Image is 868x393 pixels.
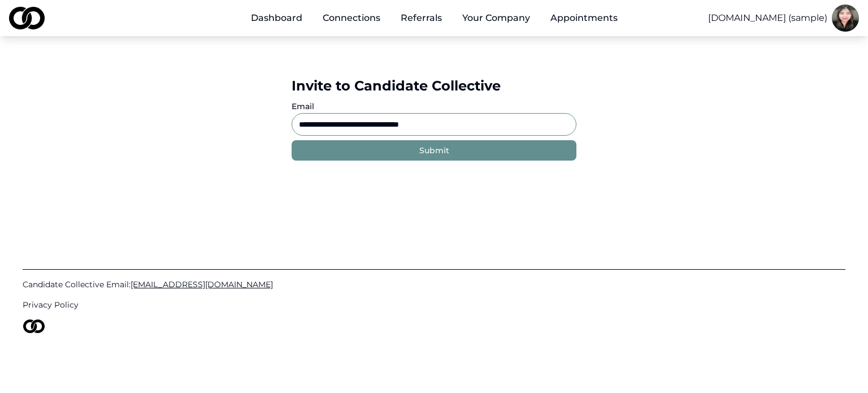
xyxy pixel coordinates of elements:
a: Referrals [392,7,451,29]
button: Submit [292,140,576,161]
a: Dashboard [242,7,311,29]
a: Privacy Policy [23,299,845,310]
img: logo [23,319,45,333]
img: c5a994b8-1df4-4c55-a0c5-fff68abd3c00-Kim%20Headshot-profile_picture.jpg [832,5,859,32]
div: Invite to Candidate Collective [292,77,576,95]
div: Submit [419,145,449,156]
label: Email [292,101,314,111]
a: Appointments [541,7,627,29]
nav: Main [242,7,627,29]
span: [EMAIL_ADDRESS][DOMAIN_NAME] [131,279,273,290]
button: [DOMAIN_NAME] (sample) [708,11,827,25]
button: Your Company [453,7,539,29]
a: Candidate Collective Email:[EMAIL_ADDRESS][DOMAIN_NAME] [23,279,845,290]
img: logo [9,7,45,29]
a: Connections [314,7,389,29]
